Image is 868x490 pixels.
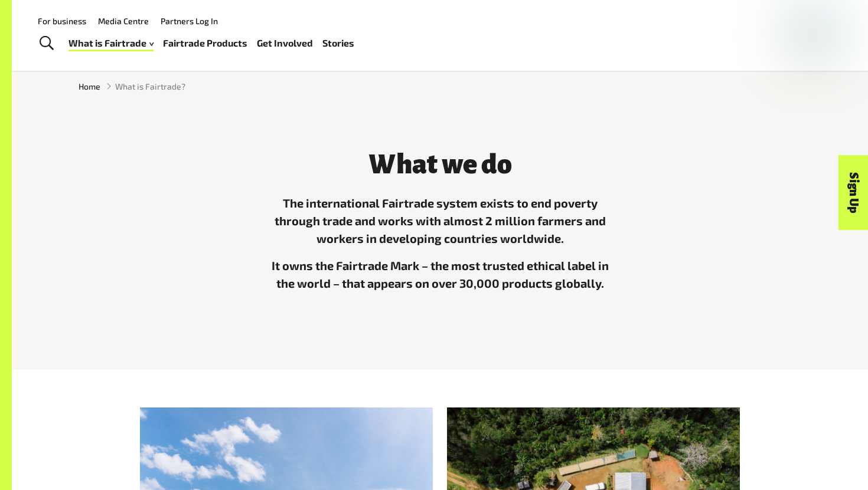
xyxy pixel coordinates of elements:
[789,11,835,60] img: Fairtrade Australia New Zealand logo
[257,35,313,52] a: Get Involved
[68,35,154,52] a: What is Fairtrade
[163,35,247,52] a: Fairtrade Products
[263,194,617,247] p: The international Fairtrade system exists to end poverty through trade and works with almost 2 mi...
[79,80,100,93] a: Home
[263,256,617,292] p: It owns the Fairtrade Mark – the most trusted ethical label in the world – that appears on over 3...
[161,16,218,26] a: Partners Log In
[32,29,61,58] a: Toggle Search
[38,16,86,26] a: For business
[98,16,149,26] a: Media Centre
[115,80,185,93] span: What is Fairtrade?
[263,150,617,179] h3: What we do
[322,35,354,52] a: Stories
